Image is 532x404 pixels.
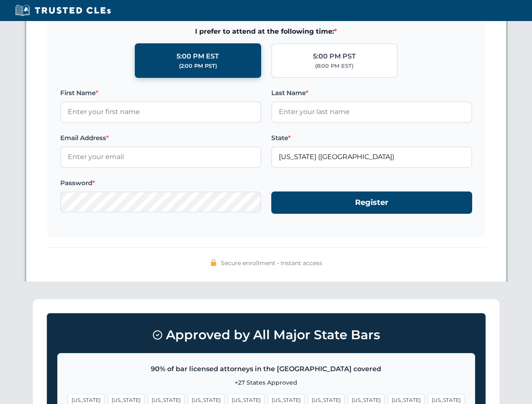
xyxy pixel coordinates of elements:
[60,101,261,122] input: Enter your first name
[313,51,356,62] div: 5:00 PM PST
[57,324,475,346] h3: Approved by All Major State Bars
[271,101,472,122] input: Enter your last name
[60,178,261,188] label: Password
[60,133,261,143] label: Email Address
[13,4,113,17] img: Trusted CLEs
[60,26,472,37] span: I prefer to attend at the following time:
[68,364,465,375] p: 90% of bar licensed attorneys in the [GEOGRAPHIC_DATA] covered
[179,62,217,70] div: (2:00 PM PST)
[60,146,261,167] input: Enter your email
[271,133,472,143] label: State
[210,259,217,266] img: 🔒
[68,378,465,387] p: +27 States Approved
[271,191,472,214] button: Register
[176,51,219,62] div: 5:00 PM EST
[315,62,353,70] div: (8:00 PM EST)
[271,146,472,167] input: Florida (FL)
[221,258,322,268] span: Secure enrollment • Instant access
[271,88,472,98] label: Last Name
[60,88,261,98] label: First Name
